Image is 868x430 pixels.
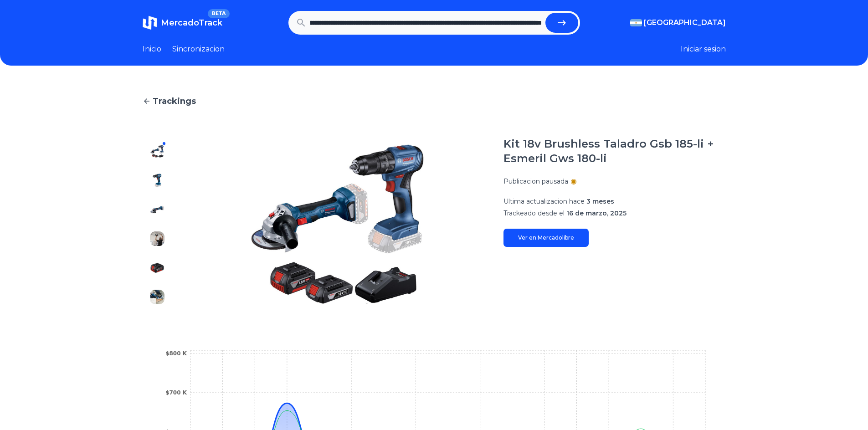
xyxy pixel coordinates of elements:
[503,209,565,217] span: Trackeado desde el
[630,17,726,28] button: [GEOGRAPHIC_DATA]
[681,44,726,55] button: Iniciar sesion
[150,202,164,217] img: Kit 18v Brushless Taladro Gsb 185-li + Esmeril Gws 180-li
[172,44,225,55] a: Sincronizacion
[165,350,187,357] tspan: $800 K
[150,144,164,159] img: Kit 18v Brushless Taladro Gsb 185-li + Esmeril Gws 180-li
[150,173,164,188] img: Kit 18v Brushless Taladro Gsb 185-li + Esmeril Gws 180-li
[208,9,229,18] span: BETA
[644,17,726,28] span: [GEOGRAPHIC_DATA]
[503,197,585,205] span: Ultima actualizacion hace
[503,229,589,247] a: Ver en Mercadolibre
[150,290,164,304] img: Kit 18v Brushless Taladro Gsb 185-li + Esmeril Gws 180-li
[143,15,157,30] img: MercadoTrack
[586,197,614,205] span: 3 meses
[630,19,642,26] img: Argentina
[503,177,568,186] p: Publicacion pausada
[150,261,164,275] img: Kit 18v Brushless Taladro Gsb 185-li + Esmeril Gws 180-li
[143,95,726,107] a: Trackings
[143,15,222,30] a: MercadoTrackBETA
[161,18,222,28] span: MercadoTrack
[503,137,726,166] h1: Kit 18v Brushless Taladro Gsb 185-li + Esmeril Gws 180-li
[153,95,196,107] span: Trackings
[566,209,627,217] span: 16 de marzo, 2025
[150,231,164,246] img: Kit 18v Brushless Taladro Gsb 185-li + Esmeril Gws 180-li
[190,137,485,312] img: Kit 18v Brushless Taladro Gsb 185-li + Esmeril Gws 180-li
[165,389,187,396] tspan: $700 K
[143,44,161,55] a: Inicio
